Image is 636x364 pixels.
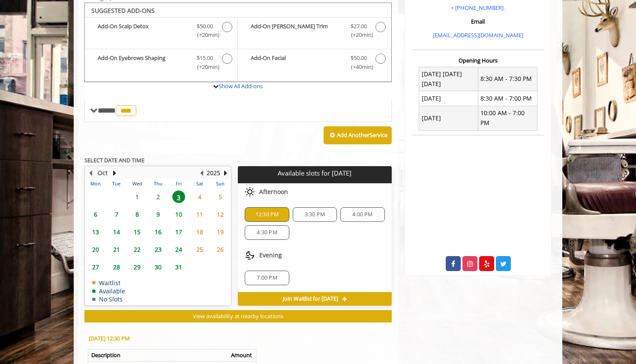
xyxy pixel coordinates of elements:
label: Add-On Scalp Detox [89,22,233,42]
span: 21 [110,243,123,256]
td: Select day31 [168,258,189,276]
span: 7:00 PM [257,274,277,281]
span: 16 [152,226,165,238]
span: 10 [172,208,185,221]
span: 11 [193,208,206,221]
th: Thu [147,179,168,188]
span: 17 [172,226,185,238]
span: 28 [110,261,123,273]
span: 3 [172,191,185,203]
div: 4:30 PM [245,225,289,240]
td: No Slots [92,296,125,302]
td: Select day7 [106,206,126,223]
th: Sun [210,179,231,188]
span: 25 [193,243,206,256]
td: Select day18 [189,223,210,241]
b: Amount [231,351,252,359]
b: Add-On Facial [251,54,342,72]
td: Select day13 [85,223,106,241]
a: + [PHONE_NUMBER]. [451,4,505,12]
th: Mon [85,179,106,188]
p: Available slots for [DATE] [241,170,388,177]
div: 3:30 PM [293,207,337,222]
span: View availability at nearby locations [193,312,283,320]
a: Show All Add-ons [219,82,263,90]
button: Next Month [111,168,118,178]
th: Wed [127,179,147,188]
span: 23 [152,243,165,256]
td: Select day16 [147,223,168,241]
span: (+20min ) [192,30,218,39]
span: 20 [89,243,102,256]
td: Select day10 [168,206,189,223]
td: Select day17 [168,223,189,241]
td: Select day9 [147,206,168,223]
span: Evening [259,252,282,259]
button: 2025 [207,168,220,178]
span: 12 [214,208,227,221]
span: 5 [214,191,227,203]
span: 29 [131,261,144,273]
span: $15.00 [197,54,213,63]
span: 12:30 PM [255,211,279,218]
span: 3:30 PM [305,211,325,218]
label: Add-On Facial [242,54,387,74]
td: [DATE] [419,91,478,106]
span: 15 [131,226,144,238]
button: Next Year [222,168,229,178]
b: Add-On Scalp Detox [98,22,188,40]
span: (+20min ) [346,30,371,39]
td: Select day4 [189,188,210,206]
span: 13 [89,226,102,238]
td: 10:00 AM - 7:00 PM [478,106,537,130]
span: 9 [152,208,165,221]
td: Select day11 [189,206,210,223]
td: Select day22 [127,241,147,258]
b: Description [91,351,120,359]
td: [DATE] [419,106,478,130]
td: Select day21 [106,241,126,258]
td: Select day5 [210,188,231,206]
td: Select day3 [168,188,189,206]
td: Select day25 [189,241,210,258]
td: Select day8 [127,206,147,223]
td: 8:30 AM - 7:30 PM [478,67,537,91]
span: 8 [131,208,144,221]
div: 12:30 PM [245,207,289,222]
span: 24 [172,243,185,256]
td: Select day30 [147,258,168,276]
span: 6 [89,208,102,221]
td: Select day15 [127,223,147,241]
td: Select day19 [210,223,231,241]
h3: Email [414,18,542,24]
span: 4:00 PM [352,211,372,218]
span: 14 [110,226,123,238]
span: 26 [214,243,227,256]
h3: Opening Hours [412,57,544,63]
td: Waitlist [92,280,125,286]
label: Add-On Eyebrows Shaping [89,54,233,74]
td: [DATE] [DATE] [DATE] [419,67,478,91]
span: Join Waitlist for [DATE] [283,295,338,302]
span: $50.00 [351,54,367,63]
button: Previous Year [198,168,205,178]
td: Select day27 [85,258,106,276]
span: 30 [152,261,165,273]
span: 27 [89,261,102,273]
th: Fri [168,179,189,188]
div: The Made Man Haircut Add-onS [84,3,392,82]
span: Afternoon [259,188,288,195]
td: Select day12 [210,206,231,223]
button: Add AnotherService [324,126,392,144]
span: 18 [193,226,206,238]
div: 7:00 PM [245,271,289,285]
b: SELECT DATE AND TIME [84,156,144,164]
span: $50.00 [197,22,213,31]
span: 22 [131,243,144,256]
img: afternoon slots [245,187,255,197]
td: Select day23 [147,241,168,258]
b: Add-On Eyebrows Shaping [98,54,188,72]
td: Available [92,288,125,294]
button: View availability at nearby locations [84,310,392,322]
span: 7 [110,208,123,221]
